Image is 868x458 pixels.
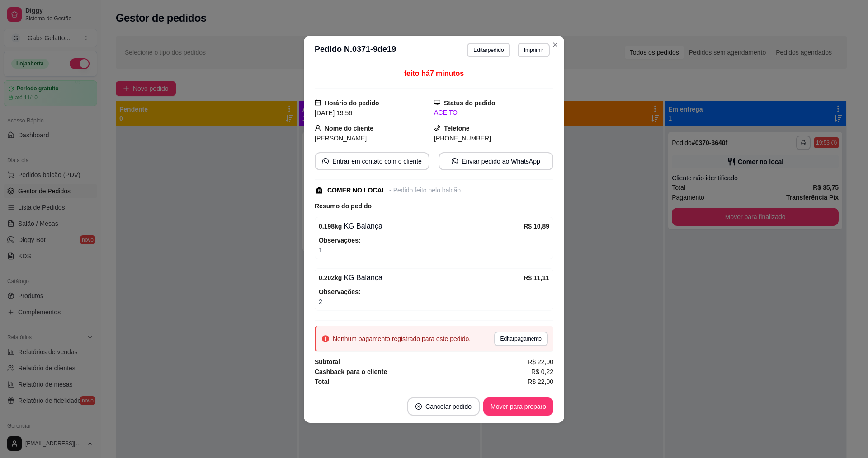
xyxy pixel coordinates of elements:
span: calendar [315,99,321,106]
span: user [315,125,321,131]
div: KG Balança [319,272,524,283]
button: Editarpedido [467,43,510,57]
strong: Horário do pedido [325,99,379,107]
strong: 0.202 kg [319,274,342,281]
strong: Nome do cliente [325,125,373,132]
strong: Observações: [319,237,361,244]
span: [PERSON_NAME] [315,135,367,142]
strong: Observações: [319,288,361,295]
strong: 0.198 kg [319,223,342,230]
div: COMER NO LOCAL [327,186,386,195]
span: 2 [319,297,549,307]
strong: Subtotal [315,358,340,365]
span: phone [434,125,440,131]
span: R$ 22,00 [528,377,553,387]
strong: Cashback para o cliente [315,368,387,375]
strong: R$ 11,11 [524,274,549,281]
span: [DATE] 19:56 [315,109,352,117]
span: [PHONE_NUMBER] [434,135,491,142]
span: R$ 0,22 [531,367,553,377]
span: desktop [434,99,440,106]
span: close-circle [415,403,422,410]
strong: Status do pedido [444,99,495,107]
strong: Telefone [444,125,470,132]
button: whats-appEntrar em contato com o cliente [315,152,429,170]
strong: Resumo do pedido [315,202,372,210]
div: ACEITO [434,108,553,117]
div: - Pedido feito pelo balcão [389,186,461,195]
strong: R$ 10,89 [524,223,549,230]
h3: Pedido N. 0371-9de19 [315,43,396,57]
span: R$ 22,00 [528,357,553,367]
button: Close [548,37,562,52]
button: Editarpagamento [494,332,548,346]
div: Nenhum pagamento registrado para este pedido. [333,334,471,343]
button: close-circleCancelar pedido [407,397,480,416]
span: whats-app [452,158,458,164]
span: feito há 7 minutos [404,70,464,77]
div: KG Balança [319,221,524,232]
strong: Total [315,378,329,385]
span: 1 [319,245,549,255]
button: Mover para preparo [483,397,553,416]
button: Imprimir [518,43,550,57]
button: whats-appEnviar pedido ao WhatsApp [439,152,553,170]
span: whats-app [322,158,329,164]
